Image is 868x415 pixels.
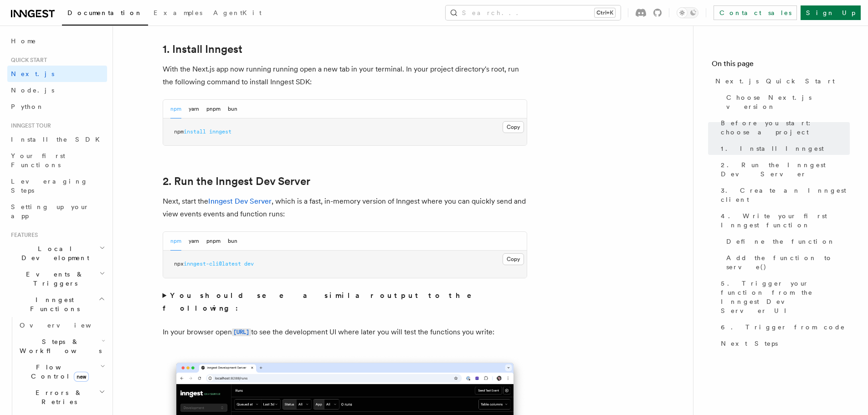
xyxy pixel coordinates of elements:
span: Inngest Functions [7,295,98,313]
span: Next.js [11,70,54,77]
a: Home [7,33,107,49]
span: Python [11,103,44,110]
span: Your first Functions [11,152,65,169]
span: AgentKit [213,9,262,16]
button: Copy [503,121,524,133]
a: Choose Next.js version [723,89,850,115]
p: Next, start the , which is a fast, in-memory version of Inngest where you can quickly send and vi... [163,195,527,220]
a: Define the function [723,233,850,250]
button: Steps & Workflows [16,333,107,359]
a: Next.js Quick Start [712,73,850,89]
a: AgentKit [208,3,267,25]
span: Next Steps [721,339,778,348]
span: Next.js Quick Start [715,77,835,86]
span: npm [174,128,184,135]
a: 1. Install Inngest [163,43,242,56]
span: Examples [154,9,202,16]
span: Steps & Workflows [16,337,102,355]
a: 2. Run the Inngest Dev Server [163,175,310,188]
span: Errors & Retries [16,388,99,406]
span: Choose Next.js version [726,93,850,111]
span: Leveraging Steps [11,178,88,194]
span: 3. Create an Inngest client [721,186,850,204]
a: Examples [148,3,208,25]
button: npm [170,100,181,118]
kbd: Ctrl+K [595,8,615,17]
a: Your first Functions [7,148,107,173]
span: Documentation [67,9,143,16]
span: Local Development [7,244,99,262]
a: Contact sales [714,5,797,20]
span: 4. Write your first Inngest function [721,211,850,230]
span: Events & Triggers [7,270,99,288]
span: Before you start: choose a project [721,118,850,137]
button: pnpm [206,100,221,118]
span: inngest-cli@latest [184,261,241,267]
a: Overview [16,317,107,333]
a: Before you start: choose a project [717,115,850,140]
p: In your browser open to see the development UI where later you will test the functions you write: [163,326,527,339]
button: yarn [189,232,199,251]
a: 5. Trigger your function from the Inngest Dev Server UI [717,275,850,319]
button: npm [170,232,181,251]
span: Add the function to serve() [726,253,850,272]
span: install [184,128,206,135]
a: Setting up your app [7,199,107,224]
span: Setting up your app [11,203,89,220]
a: Install the SDK [7,131,107,148]
span: 1. Install Inngest [721,144,824,153]
span: npx [174,261,184,267]
span: Overview [20,322,113,329]
button: Copy [503,253,524,265]
a: 6. Trigger from code [717,319,850,335]
a: Documentation [62,3,148,26]
a: 4. Write your first Inngest function [717,208,850,233]
strong: You should see a similar output to the following: [163,291,485,313]
a: Node.js [7,82,107,98]
a: Python [7,98,107,115]
a: 3. Create an Inngest client [717,182,850,208]
h4: On this page [712,58,850,73]
a: [URL] [232,328,251,336]
code: [URL] [232,328,251,336]
span: Define the function [726,237,835,246]
button: Flow Controlnew [16,359,107,384]
button: Errors & Retries [16,384,107,410]
a: Sign Up [801,5,861,20]
a: Leveraging Steps [7,173,107,199]
button: Toggle dark mode [677,7,699,18]
span: Install the SDK [11,136,105,143]
span: Features [7,231,38,239]
button: bun [228,100,237,118]
a: Next.js [7,66,107,82]
span: dev [244,261,254,267]
span: Inngest tour [7,122,51,129]
span: Node.js [11,87,54,94]
button: Search...Ctrl+K [446,5,621,20]
p: With the Next.js app now running running open a new tab in your terminal. In your project directo... [163,63,527,88]
span: 6. Trigger from code [721,323,845,332]
button: Local Development [7,241,107,266]
summary: You should see a similar output to the following: [163,289,527,315]
button: bun [228,232,237,251]
button: Inngest Functions [7,292,107,317]
span: new [74,372,89,382]
a: 2. Run the Inngest Dev Server [717,157,850,182]
button: pnpm [206,232,221,251]
button: yarn [189,100,199,118]
span: inngest [209,128,231,135]
span: 5. Trigger your function from the Inngest Dev Server UI [721,279,850,315]
span: Home [11,36,36,46]
span: Quick start [7,56,47,64]
button: Events & Triggers [7,266,107,292]
a: Next Steps [717,335,850,352]
span: 2. Run the Inngest Dev Server [721,160,850,179]
a: Inngest Dev Server [208,197,272,205]
span: Flow Control [16,363,100,381]
a: Add the function to serve() [723,250,850,275]
a: 1. Install Inngest [717,140,850,157]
